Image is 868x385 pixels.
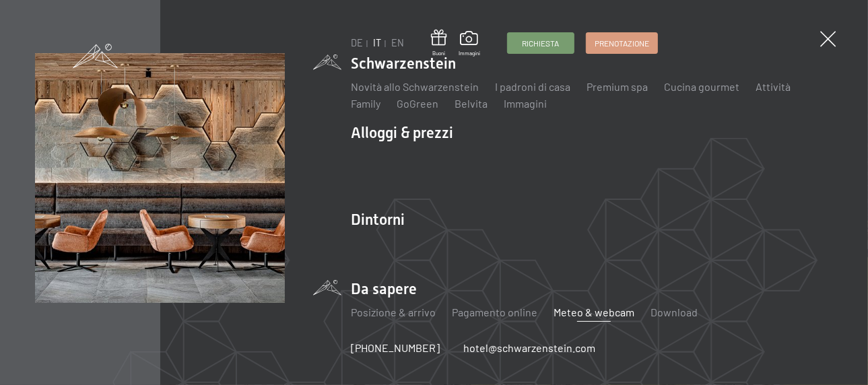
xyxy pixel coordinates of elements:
a: Family [351,97,380,110]
a: DE [351,37,363,48]
a: Buoni [431,30,446,57]
a: I padroni di casa [495,80,570,93]
a: IT [373,37,381,48]
span: Buoni [431,50,446,57]
a: Cucina gourmet [664,80,739,93]
a: hotel@schwarzenstein.com [463,341,595,355]
span: [PHONE_NUMBER] [351,341,440,354]
a: Richiesta [508,33,574,53]
a: Attività [756,80,791,93]
a: GoGreen [397,97,438,110]
a: Posizione & arrivo [351,306,436,318]
a: Pagamento online [452,306,537,318]
a: Download [650,306,698,318]
a: [PHONE_NUMBER] [351,341,440,355]
a: Premium spa [587,80,648,93]
a: Belvita [455,97,488,110]
span: Immagini [459,50,480,57]
a: Prenotazione [587,33,657,53]
img: [Translate to Italienisch:] [35,53,285,303]
span: Richiesta [522,38,559,49]
a: Immagini [459,31,480,57]
a: Meteo & webcam [554,306,634,318]
a: Novità allo Schwarzenstein [351,80,479,93]
a: EN [391,37,404,48]
span: Prenotazione [595,38,649,49]
a: Immagini [504,97,547,110]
